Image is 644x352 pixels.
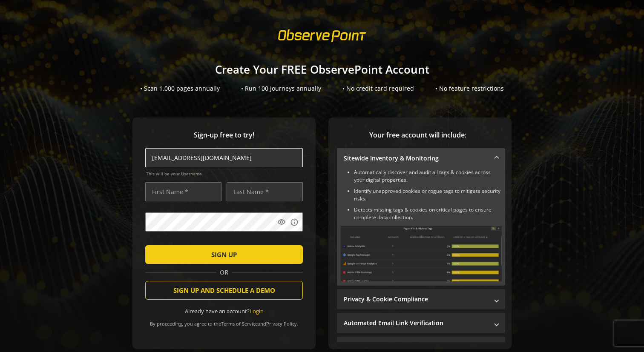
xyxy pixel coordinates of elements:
button: SIGN UP [145,245,303,264]
span: OR [216,268,232,277]
span: SIGN UP [211,247,237,262]
mat-panel-title: Sitewide Inventory & Monitoring [344,154,488,163]
mat-expansion-panel-header: Privacy & Cookie Compliance [337,289,505,309]
div: • Scan 1,000 pages annually [140,84,220,93]
input: Last Name * [227,182,303,201]
mat-panel-title: Privacy & Cookie Compliance [344,295,488,303]
mat-icon: visibility [277,218,286,226]
a: Login [250,307,264,315]
a: Terms of Service [221,321,258,327]
div: • No feature restrictions [435,84,504,93]
button: SIGN UP AND SCHEDULE A DEMO [145,281,303,300]
li: Identify unapproved cookies or rogue tags to mitigate security risks. [354,187,502,203]
div: Already have an account? [145,307,303,315]
mat-icon: info [290,218,299,226]
img: Sitewide Inventory & Monitoring [340,226,502,281]
div: • Run 100 Journeys annually [241,84,321,93]
span: This will be your Username [146,171,303,177]
div: Sitewide Inventory & Monitoring [337,169,505,286]
span: SIGN UP AND SCHEDULE A DEMO [173,283,275,298]
span: Sign-up free to try! [145,130,303,140]
li: Automatically discover and audit all tags & cookies across your digital properties. [354,169,502,184]
li: Detects missing tags & cookies on critical pages to ensure complete data collection. [354,206,502,221]
span: Your free account will include: [337,130,499,140]
mat-panel-title: Automated Email Link Verification [344,319,488,327]
mat-expansion-panel-header: Automated Email Link Verification [337,313,505,333]
input: First Name * [145,182,221,201]
mat-expansion-panel-header: Sitewide Inventory & Monitoring [337,148,505,169]
input: Email Address (name@work-email.com) * [145,148,303,167]
div: • No credit card required [342,84,414,93]
div: By proceeding, you agree to the and . [145,315,303,327]
a: Privacy Policy [266,321,297,327]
